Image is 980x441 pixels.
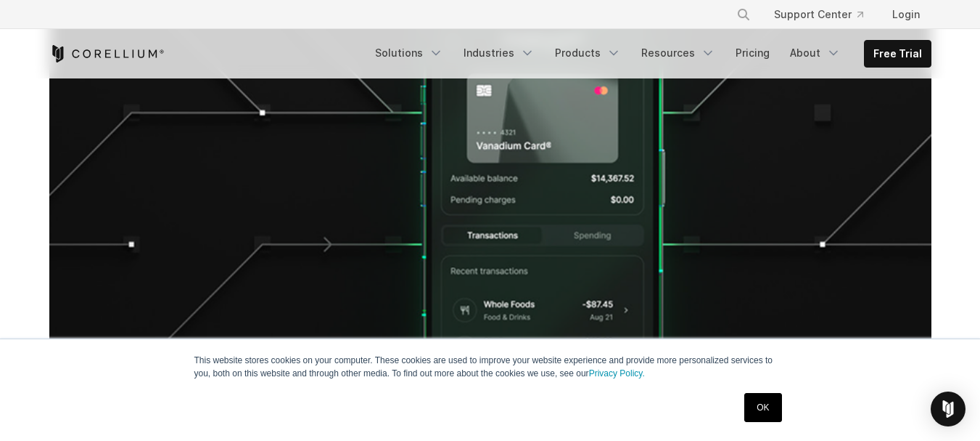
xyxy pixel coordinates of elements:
div: Navigation Menu [719,1,931,28]
a: Resources [633,40,724,66]
a: OK [744,393,781,422]
button: Search [730,1,757,28]
a: Corellium Home [49,45,165,62]
a: Solutions [366,40,452,66]
a: Free Trial [865,41,931,67]
div: Open Intercom Messenger [931,392,965,426]
a: Pricing [727,40,778,66]
p: This website stores cookies on your computer. These cookies are used to improve your website expe... [194,354,786,380]
a: Products [546,40,630,66]
a: Privacy Policy. [589,368,645,379]
a: About [781,40,849,66]
div: Navigation Menu [366,40,931,68]
a: Industries [455,40,543,66]
a: Login [881,1,931,28]
a: Support Center [762,1,875,28]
